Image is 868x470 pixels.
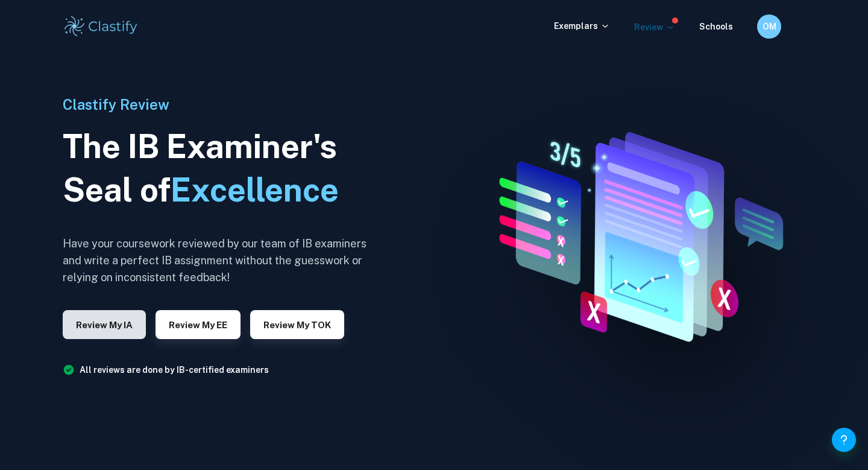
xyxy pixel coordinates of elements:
img: IA Review hero [472,122,799,348]
h6: OM [763,20,776,33]
button: Review my TOK [250,310,344,339]
button: Help and Feedback [832,428,856,452]
h1: The IB Examiner's Seal of [63,125,376,212]
button: Review my EE [156,310,241,339]
a: Schools [699,22,733,31]
span: Excellence [171,171,339,209]
a: All reviews are done by IB-certified examiners [80,365,269,375]
p: Review [634,21,675,34]
button: Review my IA [63,310,146,339]
p: Exemplars [554,19,610,33]
h6: Have your coursework reviewed by our team of IB examiners and write a perfect IB assignment witho... [63,235,376,286]
h6: Clastify Review [63,94,376,115]
button: OM [757,14,781,39]
img: Clastify logo [63,14,139,39]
